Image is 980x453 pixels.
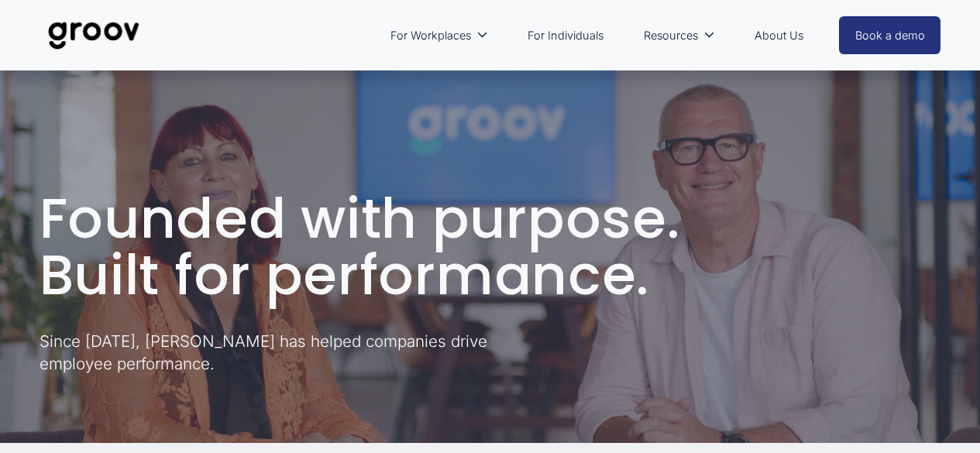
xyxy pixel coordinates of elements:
[390,26,471,46] span: For Workplaces
[644,26,698,46] span: Resources
[40,191,941,304] h1: Founded with purpose. Built for performance.
[520,18,611,53] a: For Individuals
[383,18,496,53] a: folder dropdown
[839,16,941,54] a: Book a demo
[636,18,723,53] a: folder dropdown
[40,331,562,376] p: Since [DATE], [PERSON_NAME] has helped companies drive employee performance.
[747,18,811,53] a: About Us
[40,10,149,61] img: Groov | Unlock Human Potential at Work and in Life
